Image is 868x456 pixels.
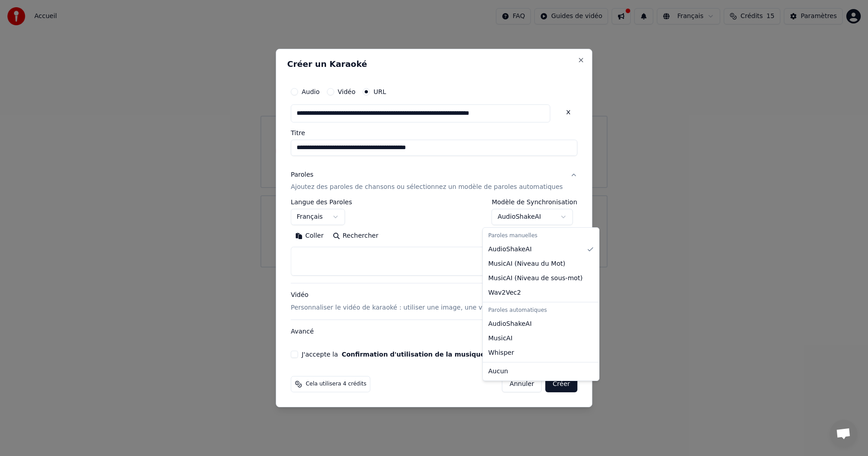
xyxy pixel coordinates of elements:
[485,230,597,242] div: Paroles manuelles
[488,320,532,329] span: AudioShakeAI
[488,259,565,268] span: MusicAI ( Niveau du Mot )
[488,334,513,343] span: MusicAI
[488,245,532,254] span: AudioShakeAI
[488,288,521,297] span: Wav2Vec2
[485,304,597,317] div: Paroles automatiques
[488,367,508,376] span: Aucun
[488,348,514,357] span: Whisper
[488,274,583,283] span: MusicAI ( Niveau de sous-mot )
